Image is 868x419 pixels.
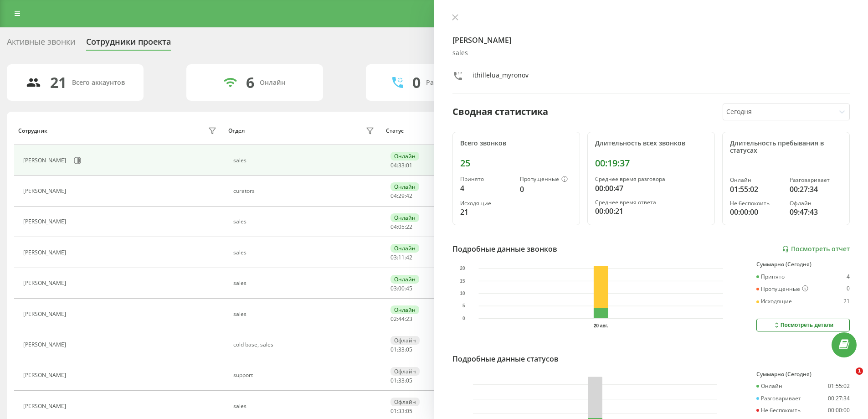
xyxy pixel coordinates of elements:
[730,200,782,207] div: Не беспокоить
[398,223,405,231] span: 05
[23,249,68,256] div: [PERSON_NAME]
[452,49,850,57] div: sales
[398,346,405,353] span: 33
[828,383,850,389] div: 01:55:02
[756,285,808,293] div: Пропущенные
[390,244,419,253] div: Онлайн
[756,274,785,280] div: Принято
[398,407,405,415] span: 33
[595,183,707,194] div: 00:00:47
[790,177,842,183] div: Разговаривает
[390,253,397,261] span: 03
[452,105,548,119] div: Сводная статистика
[233,218,377,225] div: sales
[790,200,842,207] div: Офлайн
[398,285,405,292] span: 00
[406,315,412,323] span: 23
[23,188,68,194] div: [PERSON_NAME]
[426,79,476,87] div: Разговаривают
[233,372,377,378] div: support
[23,157,68,164] div: [PERSON_NAME]
[452,353,559,364] div: Подробные данные статусов
[390,285,397,292] span: 03
[386,128,404,134] div: Статус
[390,336,420,345] div: Офлайн
[390,315,397,323] span: 02
[828,407,850,414] div: 00:00:00
[595,158,707,169] div: 00:19:37
[390,161,397,169] span: 04
[462,316,465,321] text: 0
[847,285,850,293] div: 0
[390,378,412,384] div: : :
[460,207,513,217] div: 21
[406,285,412,292] span: 45
[233,249,377,256] div: sales
[390,367,420,376] div: Офлайн
[390,285,412,292] div: : :
[390,346,397,353] span: 01
[843,298,850,305] div: 21
[390,213,419,222] div: Онлайн
[23,311,68,317] div: [PERSON_NAME]
[406,161,412,169] span: 01
[756,298,792,305] div: Исходящие
[406,407,412,415] span: 05
[23,372,68,378] div: [PERSON_NAME]
[50,74,67,91] div: 21
[520,184,572,195] div: 0
[398,161,405,169] span: 33
[390,152,419,160] div: Онлайн
[595,199,707,206] div: Среднее время ответа
[406,346,412,353] span: 05
[460,200,513,207] div: Исходящие
[790,207,842,217] div: 09:47:43
[390,408,412,414] div: : :
[473,71,529,84] div: ithillelua_myronov
[756,261,850,268] div: Суммарно (Сегодня)
[856,367,863,375] span: 1
[730,177,782,183] div: Онлайн
[730,184,782,195] div: 01:55:02
[462,303,465,308] text: 5
[390,223,397,231] span: 04
[72,79,125,87] div: Всего аккаунтов
[595,206,707,217] div: 00:00:21
[756,407,801,414] div: Не беспокоить
[460,158,572,169] div: 25
[730,207,782,217] div: 00:00:00
[398,315,405,323] span: 44
[18,128,47,134] div: Сотрудник
[260,79,285,87] div: Онлайн
[595,140,707,147] div: Длительность всех звонков
[233,188,377,194] div: curators
[246,74,254,91] div: 6
[828,395,850,402] div: 00:27:34
[595,176,707,182] div: Среднее время разговора
[406,192,412,200] span: 42
[837,367,859,389] iframe: Intercom live chat
[756,319,850,331] button: Посмотреть детали
[773,321,833,329] div: Посмотреть детали
[782,245,850,253] a: Посмотреть отчет
[460,279,465,284] text: 15
[790,184,842,195] div: 00:27:34
[520,176,572,183] div: Пропущенные
[406,223,412,231] span: 22
[406,377,412,384] span: 05
[847,274,850,280] div: 4
[730,140,842,155] div: Длительность пребывания в статусах
[390,224,412,230] div: : :
[756,371,850,378] div: Суммарно (Сегодня)
[390,347,412,353] div: : :
[460,183,513,194] div: 4
[412,74,421,91] div: 0
[23,218,68,225] div: [PERSON_NAME]
[228,128,245,134] div: Отдел
[390,316,412,322] div: : :
[390,377,397,384] span: 01
[398,253,405,261] span: 11
[460,176,513,182] div: Принято
[390,193,412,199] div: : :
[233,157,377,164] div: sales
